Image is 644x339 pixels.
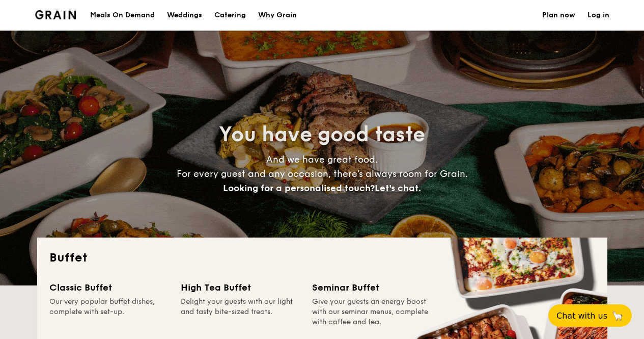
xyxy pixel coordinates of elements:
span: You have good taste [219,122,425,147]
a: Logotype [35,10,76,19]
h2: Buffet [49,250,595,266]
span: Chat with us [556,311,607,321]
div: Seminar Buffet [312,280,431,295]
div: High Tea Buffet [181,280,300,295]
div: Classic Buffet [49,280,169,295]
span: 🦙 [611,310,624,322]
div: Delight your guests with our light and tasty bite-sized treats. [181,297,300,327]
div: Our very popular buffet dishes, complete with set-up. [49,297,169,327]
img: Grain [35,10,76,19]
span: Let's chat. [375,182,421,194]
span: Looking for a personalised touch? [223,182,375,194]
span: And we have great food. For every guest and any occasion, there’s always room for Grain. [177,154,468,194]
button: Chat with us🦙 [548,304,632,327]
div: Give your guests an energy boost with our seminar menus, complete with coffee and tea. [312,297,431,327]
